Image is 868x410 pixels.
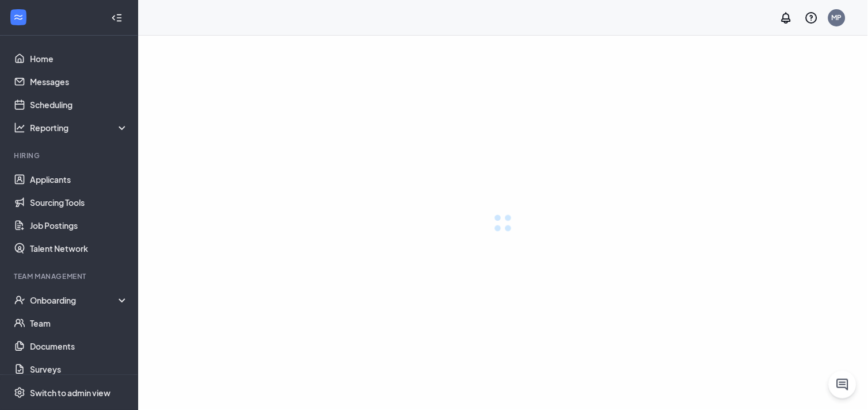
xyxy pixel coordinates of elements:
[111,12,123,24] svg: Collapse
[14,122,25,133] svg: Analysis
[30,191,128,214] a: Sourcing Tools
[13,12,24,23] svg: WorkstreamLogo
[30,168,128,191] a: Applicants
[14,294,25,306] svg: UserCheck
[30,358,128,381] a: Surveys
[30,312,128,335] a: Team
[30,387,111,398] div: Switch to admin view
[30,237,128,260] a: Talent Network
[30,214,128,237] a: Job Postings
[14,151,126,160] div: Hiring
[14,387,25,398] svg: Settings
[14,271,126,281] div: Team Management
[30,335,128,358] a: Documents
[30,47,128,70] a: Home
[779,11,793,25] svg: Notifications
[30,294,129,306] div: Onboarding
[832,13,842,22] div: MP
[829,371,856,398] button: ChatActive
[30,70,128,93] a: Messages
[805,11,818,25] svg: QuestionInfo
[30,122,129,133] div: Reporting
[836,378,850,392] svg: ChatActive
[30,93,128,116] a: Scheduling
